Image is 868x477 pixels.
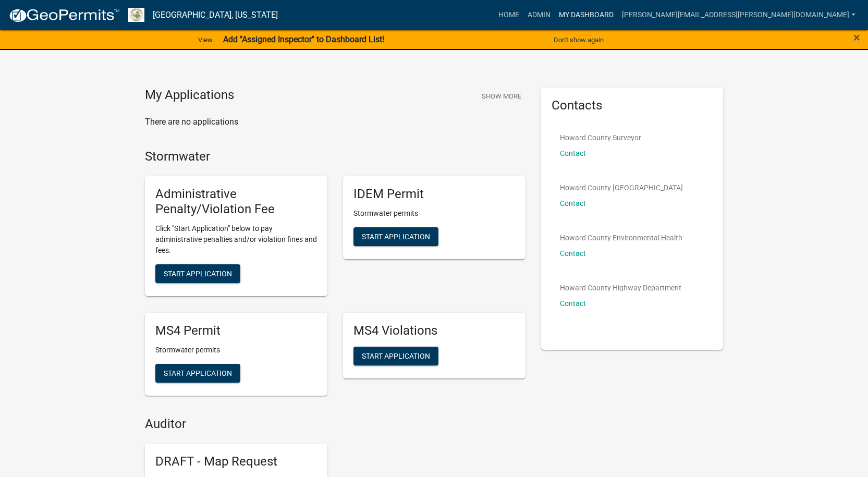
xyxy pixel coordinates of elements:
[560,249,586,258] a: Contact
[145,149,525,164] h4: Stormwater
[145,116,525,128] p: There are no applications
[164,369,232,377] span: Start Application
[560,284,681,291] p: Howard County Highway Department
[353,208,515,219] p: Stormwater permits
[223,34,384,44] strong: Add "Assigned Inspector" to Dashboard List!
[549,31,608,48] button: Don't show again
[353,187,515,202] h5: IDEM Permit
[560,134,641,141] p: Howard County Surveyor
[155,223,317,256] p: Click "Start Application" below to pay administrative penalties and/or violation fines and fees.
[560,199,586,207] a: Contact
[155,187,317,217] h5: Administrative Penalty/Violation Fee
[560,149,586,157] a: Contact
[560,234,682,241] p: Howard County Environmental Health
[555,5,618,25] a: My Dashboard
[494,5,523,25] a: Home
[353,323,515,338] h5: MS4 Violations
[560,184,683,191] p: Howard County [GEOGRAPHIC_DATA]
[155,345,317,356] p: Stormwater permits
[560,299,586,308] a: Contact
[155,323,317,338] h5: MS4 Permit
[362,351,430,360] span: Start Application
[155,364,240,383] button: Start Application
[164,269,232,277] span: Start Application
[478,88,525,105] button: Show More
[353,347,438,365] button: Start Application
[618,5,860,25] a: [PERSON_NAME][EMAIL_ADDRESS][PERSON_NAME][DOMAIN_NAME]
[128,8,144,22] img: Howard County, Indiana
[155,454,317,469] h5: DRAFT - Map Request
[853,30,860,45] span: ×
[853,31,860,44] button: Close
[523,5,555,25] a: Admin
[145,88,234,103] h4: My Applications
[194,31,217,48] a: View
[145,417,525,432] h4: Auditor
[153,6,278,24] a: [GEOGRAPHIC_DATA], [US_STATE]
[155,264,240,283] button: Start Application
[353,227,438,246] button: Start Application
[552,98,713,113] h5: Contacts
[362,233,430,241] span: Start Application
